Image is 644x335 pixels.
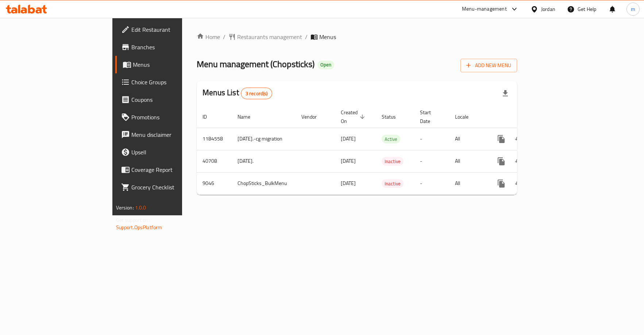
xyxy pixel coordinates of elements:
li: / [305,32,308,41]
span: Promotions [131,113,214,122]
span: Open [317,62,334,68]
span: Name [238,112,260,121]
span: Menus [319,32,336,41]
span: Start Date [420,108,440,126]
td: - [414,150,449,172]
a: Support.OpsPlatform [116,223,162,232]
a: Promotions [115,108,220,126]
button: more [493,175,510,192]
span: [DATE] [341,156,356,166]
a: Menu disclaimer [115,126,220,143]
a: Branches [115,38,220,56]
span: Restaurants management [237,32,302,41]
span: 1.0.0 [135,203,146,212]
a: Upsell [115,143,220,161]
span: Inactive [382,157,404,166]
td: All [449,172,487,195]
div: Total records count [241,88,273,99]
span: Menu management ( Chopsticks ) [197,56,315,72]
a: Restaurants management [228,32,302,41]
span: Coupons [131,95,214,104]
span: Vendor [301,112,326,121]
span: Created On [341,108,367,126]
span: Add New Menu [466,61,511,70]
span: Status [382,112,405,121]
span: Locale [455,112,478,121]
button: Change Status [510,153,528,170]
td: [DATE].-cg migration [232,128,296,150]
td: - [414,172,449,195]
span: Choice Groups [131,78,214,86]
div: Inactive [382,157,404,166]
a: Menus [115,56,220,73]
span: Upsell [131,148,214,157]
div: Inactive [382,179,404,188]
td: ChopSticks_BulkMenu [232,172,296,195]
td: All [449,128,487,150]
span: Get support on: [116,215,150,225]
div: Menu-management [462,5,507,14]
span: Menus [133,60,214,69]
h2: Menus List [203,87,272,99]
span: 3 record(s) [241,90,272,97]
td: [DATE]. [232,150,296,172]
button: Change Status [510,130,528,148]
a: Grocery Checklist [115,178,220,196]
td: - [414,128,449,150]
button: Add New Menu [460,59,517,72]
span: ID [203,112,216,121]
button: more [493,130,510,148]
span: Grocery Checklist [131,183,214,192]
th: Actions [487,106,568,128]
span: Active [382,135,400,143]
span: [DATE] [341,178,356,188]
span: Branches [131,43,214,51]
div: Jordan [541,5,555,13]
button: Change Status [510,175,528,192]
span: Inactive [382,180,404,188]
td: All [449,150,487,172]
a: Edit Restaurant [115,21,220,38]
a: Coupons [115,91,220,108]
span: Version: [116,203,134,212]
table: enhanced table [197,106,568,195]
button: more [493,153,510,170]
li: / [223,32,225,41]
span: Menu disclaimer [131,130,214,139]
a: Coverage Report [115,161,220,178]
span: Edit Restaurant [131,25,214,34]
div: Open [317,61,334,69]
span: m [631,5,635,13]
span: [DATE] [341,134,356,143]
a: Choice Groups [115,73,220,91]
span: Coverage Report [131,165,214,174]
nav: breadcrumb [197,32,517,41]
div: Export file [497,85,514,102]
